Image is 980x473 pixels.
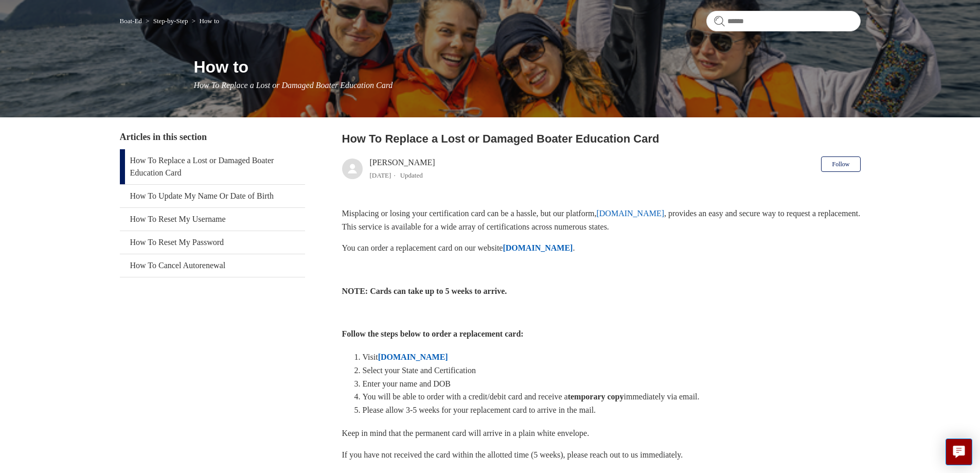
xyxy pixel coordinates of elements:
[378,353,448,361] a: [DOMAIN_NAME]
[153,17,188,25] a: Step-by-Step
[120,231,305,254] a: How To Reset My Password
[120,17,144,25] li: Boat-Ed
[821,156,860,172] button: Follow Article
[342,287,507,295] strong: NOTE: Cards can take up to 5 weeks to arrive.
[503,243,573,252] a: [DOMAIN_NAME]
[573,243,575,252] span: .
[120,254,305,277] a: How To Cancel Autorenewal
[342,207,861,233] p: Misplacing or losing your certification card can be a hassle, but our platform, , provides an eas...
[363,406,596,414] span: Please allow 3-5 weeks for your replacement card to arrive in the mail.
[199,17,219,25] a: How to
[568,392,624,401] strong: temporary copy
[363,353,378,361] span: Visit
[120,208,305,231] a: How To Reset My Username
[400,171,423,179] li: Updated
[370,156,435,181] div: [PERSON_NAME]
[370,171,391,179] time: 04/08/2025, 11:48
[363,366,476,375] span: Select your State and Certification
[120,149,305,184] a: How To Replace a Lost or Damaged Boater Education Card
[194,81,393,90] span: How To Replace a Lost or Damaged Boater Education Card
[342,130,861,147] h2: How To Replace a Lost or Damaged Boater Education Card
[144,17,190,25] li: Step-by-Step
[120,185,305,207] a: How To Update My Name Or Date of Birth
[190,17,219,25] li: How to
[120,17,142,25] a: Boat-Ed
[706,11,861,31] input: Search
[194,55,861,79] h1: How to
[120,132,207,142] span: Articles in this section
[596,209,664,218] a: [DOMAIN_NAME]
[342,329,524,338] strong: Follow the steps below to order a replacement card:
[342,450,683,459] span: If you have not received the card within the allotted time (5 weeks), please reach out to us imme...
[363,392,700,401] span: You will be able to order with a credit/debit card and receive a immediately via email.
[342,243,503,252] span: You can order a replacement card on our website
[342,429,590,437] span: Keep in mind that the permanent card will arrive in a plain white envelope.
[946,439,972,465] button: Live chat
[363,379,451,388] span: Enter your name and DOB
